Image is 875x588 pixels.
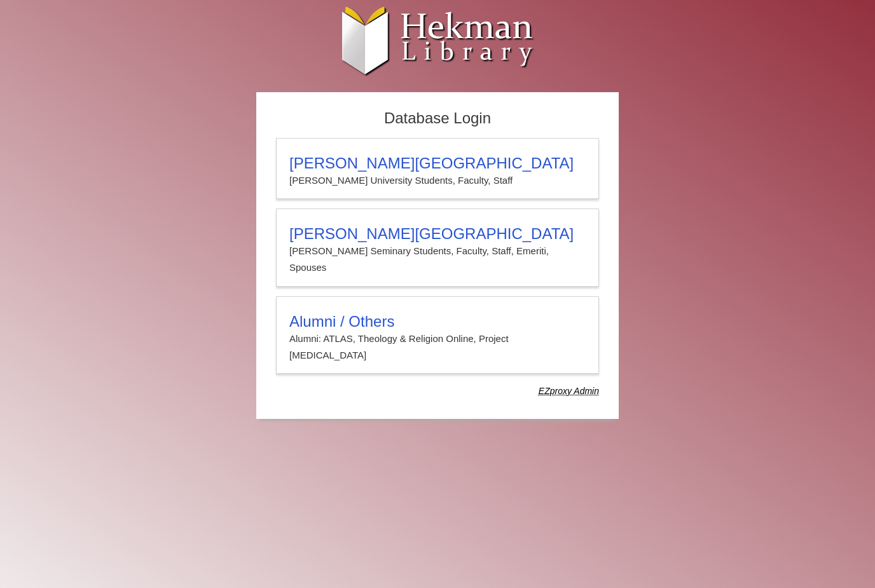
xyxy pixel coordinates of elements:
[289,225,586,243] h3: [PERSON_NAME][GEOGRAPHIC_DATA]
[289,154,586,172] h3: [PERSON_NAME][GEOGRAPHIC_DATA]
[289,313,586,331] h3: Alumni / Others
[289,313,586,364] summary: Alumni / OthersAlumni: ATLAS, Theology & Religion Online, Project [MEDICAL_DATA]
[270,106,605,132] h2: Database Login
[539,386,599,396] dfn: Use Alumni login
[276,138,599,199] a: [PERSON_NAME][GEOGRAPHIC_DATA][PERSON_NAME] University Students, Faculty, Staff
[289,331,586,364] p: Alumni: ATLAS, Theology & Religion Online, Project [MEDICAL_DATA]
[276,209,599,287] a: [PERSON_NAME][GEOGRAPHIC_DATA][PERSON_NAME] Seminary Students, Faculty, Staff, Emeriti, Spouses
[289,172,586,189] p: [PERSON_NAME] University Students, Faculty, Staff
[289,243,586,277] p: [PERSON_NAME] Seminary Students, Faculty, Staff, Emeriti, Spouses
